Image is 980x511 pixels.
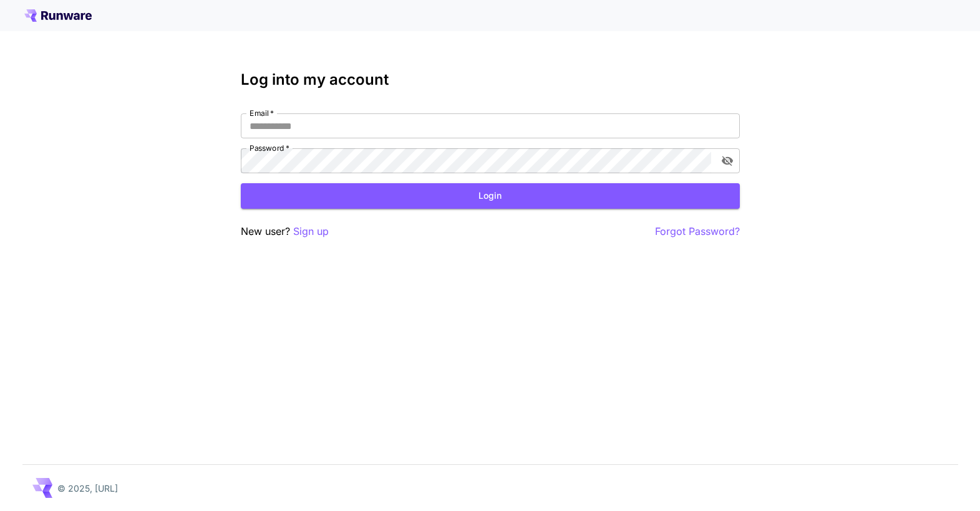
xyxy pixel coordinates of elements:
button: Sign up [293,224,329,239]
p: © 2025, [URL] [57,482,118,495]
button: toggle password visibility [716,150,739,172]
label: Password [250,143,289,153]
label: Email [250,108,274,118]
h3: Log into my account [241,71,740,88]
p: New user? [241,224,329,239]
button: Forgot Password? [655,224,740,239]
button: Login [241,183,740,209]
